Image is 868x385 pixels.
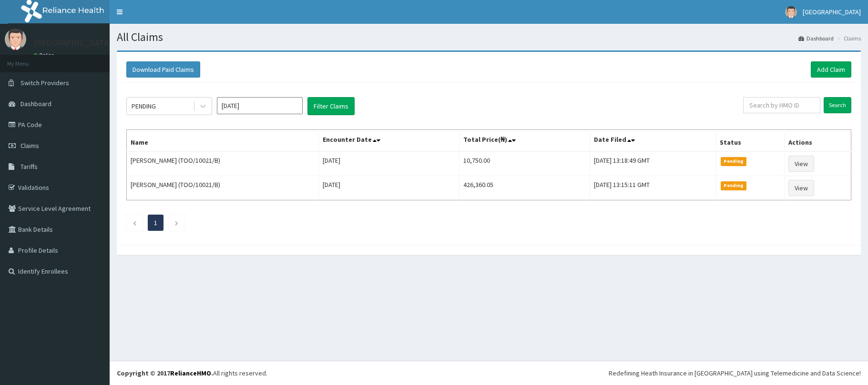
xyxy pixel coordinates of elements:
td: [DATE] [319,176,460,200]
div: Redefining Heath Insurance in [GEOGRAPHIC_DATA] using Telemedicine and Data Science! [609,368,861,378]
input: Search [824,97,851,113]
span: Dashboard [20,99,51,108]
td: [PERSON_NAME] (TOO/10021/B) [127,151,319,176]
a: Add Claim [811,61,851,78]
a: Online [33,52,56,59]
td: 426,360.05 [460,176,590,200]
a: View [788,156,814,172]
th: Date Filed [590,130,715,152]
a: Dashboard [798,34,834,42]
a: Previous page [133,218,137,227]
td: [DATE] 13:18:49 GMT [590,151,715,176]
span: Claims [20,141,39,150]
td: 10,750.00 [460,151,590,176]
footer: All rights reserved. [110,361,868,385]
a: View [788,180,814,196]
button: Download Paid Claims [126,61,200,78]
th: Encounter Date [319,130,460,152]
button: Filter Claims [307,97,355,115]
th: Total Price(₦) [460,130,590,152]
span: [GEOGRAPHIC_DATA] [803,8,861,16]
input: Select Month and Year [217,97,303,114]
a: Next page [174,218,179,227]
div: PENDING [132,101,156,111]
h1: All Claims [117,31,861,43]
input: Search by HMO ID [743,97,820,113]
td: [DATE] 13:15:11 GMT [590,176,715,200]
th: Actions [785,130,851,152]
td: [DATE] [319,151,460,176]
td: [PERSON_NAME] (TOO/10021/B) [127,176,319,200]
th: Name [127,130,319,152]
a: Page 1 is your current page [154,218,157,227]
img: User Image [5,29,26,50]
span: Pending [721,181,747,190]
span: Switch Providers [20,79,69,87]
strong: Copyright © 2017 . [117,369,213,377]
span: Tariffs [20,162,38,171]
span: Pending [721,157,747,166]
li: Claims [835,34,861,42]
p: [GEOGRAPHIC_DATA] [33,39,112,47]
th: Status [715,130,785,152]
img: User Image [785,6,797,18]
a: RelianceHMO [170,369,211,377]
